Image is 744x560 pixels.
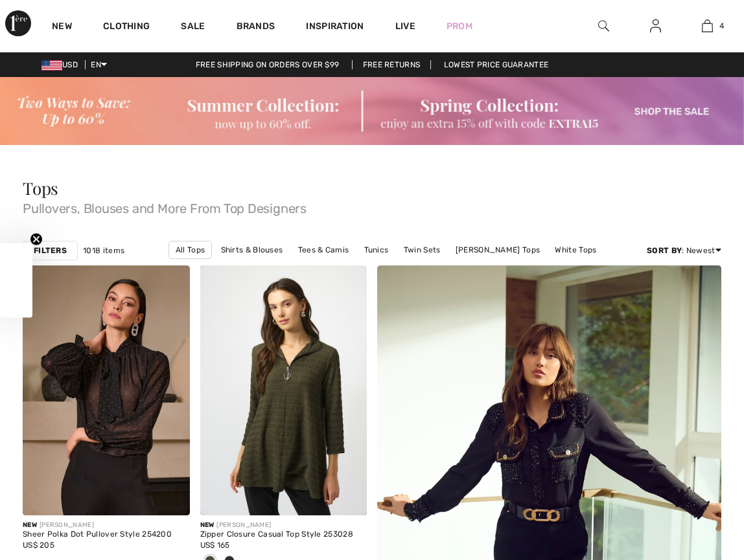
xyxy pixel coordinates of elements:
span: US$ 205 [23,541,54,550]
button: Close teaser [30,232,43,245]
span: 1018 items [83,245,124,256]
a: Sale [181,21,205,34]
a: Tees & Camis [292,241,356,258]
span: New [200,521,215,529]
a: Free shipping on orders over $99 [185,60,350,69]
span: New [23,521,37,529]
span: Tops [23,177,58,199]
a: New [52,21,72,34]
a: Prom [447,19,472,33]
div: : Newest [647,245,721,256]
div: [PERSON_NAME] [200,521,367,530]
a: Live [395,19,415,33]
a: Clothing [103,21,150,34]
a: White Tops [548,241,603,258]
img: Sheer Polka Dot Pullover Style 254200. Black/Silver [23,265,190,515]
a: Sign In [640,18,671,34]
a: Black Tops [309,259,363,276]
a: Shirts & Blouses [215,241,290,258]
img: Zipper Closure Casual Top Style 253028. Black [200,265,367,515]
a: Lowest Price Guarantee [434,60,559,69]
div: Sheer Polka Dot Pullover Style 254200 [23,530,190,539]
a: Tunics [358,241,395,258]
img: search the website [598,18,609,34]
span: EN [91,60,107,69]
div: [PERSON_NAME] [23,521,190,530]
img: US Dollar [41,60,62,71]
a: All Tops [169,241,212,259]
a: Brands [237,21,275,34]
strong: Filters [34,245,67,256]
img: 1ère Avenue [5,10,31,36]
span: Inspiration [306,21,364,34]
span: Pullovers, Blouses and More From Top Designers [23,197,721,215]
strong: Sort By [647,246,682,255]
div: Zipper Closure Casual Top Style 253028 [200,530,367,539]
a: [PERSON_NAME] Tops [365,259,462,276]
a: Free Returns [352,60,432,69]
span: US$ 165 [200,541,230,550]
img: My Bag [702,18,713,34]
a: [PERSON_NAME] Tops [449,241,546,258]
span: USD [41,60,83,69]
img: My Info [650,18,661,34]
span: 4 [719,20,724,32]
a: 4 [682,18,733,34]
a: Twin Sets [397,241,447,258]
